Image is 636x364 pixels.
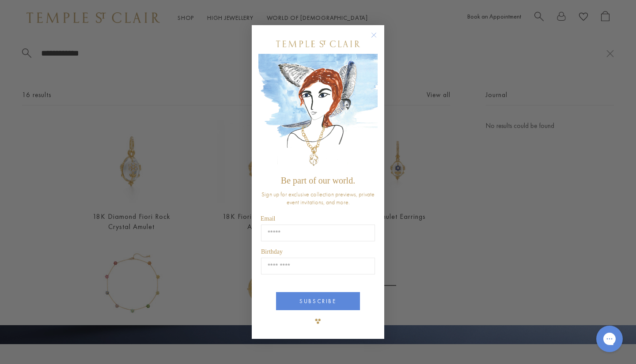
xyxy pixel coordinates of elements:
button: SUBSCRIBE [276,292,360,310]
span: Sign up for exclusive collection previews, private event invitations, and more. [261,190,375,206]
span: Email [261,215,275,222]
img: c4a9eb12-d91a-4d4a-8ee0-386386f4f338.jpeg [258,54,378,172]
span: Birthday [261,248,283,255]
img: Temple St. Clair [276,41,360,47]
span: Be part of our world. [281,176,355,185]
button: Close dialog [373,34,384,45]
iframe: Gorgias live chat messenger [592,323,627,355]
input: Email [261,225,375,241]
img: TSC [309,312,327,330]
